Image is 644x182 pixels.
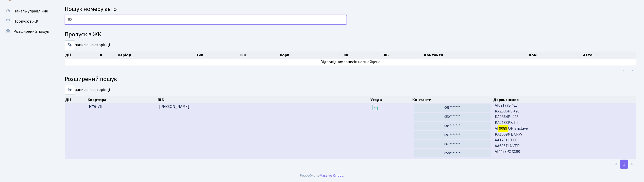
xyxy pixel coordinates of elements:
[89,104,155,110] span: 6-76
[65,59,636,65] td: Відповідних записів не знайдено
[196,52,240,59] th: Тип
[65,85,75,95] select: записів на сторінці
[87,96,157,103] th: Квартира
[498,125,508,132] mark: 9089
[65,52,99,59] th: Дії
[65,5,117,13] span: Пошук номеру авто
[65,40,110,50] label: записів на сторінці
[65,96,87,103] th: Дії
[240,52,279,59] th: ЖК
[382,52,423,59] th: ПІБ
[370,96,412,103] th: Угода
[157,96,370,103] th: ПІБ
[3,26,53,37] a: Розширений пошук
[65,15,347,25] input: Пошук
[343,52,382,59] th: Кв.
[423,52,529,59] th: Контакти
[13,29,49,34] span: Розширений пошук
[495,104,634,155] span: AI1927TE 428 KA5324ME 428 KA8423PA 428 AI5825TA 428 KA6673PE 428 KA3962PI 428 AI4738PX 428 AI0217...
[99,52,117,59] th: #
[279,52,343,59] th: корп.
[412,96,493,103] th: Контакти
[117,52,196,59] th: Період
[13,8,48,14] span: Панель управління
[65,40,75,50] select: записів на сторінці
[65,85,110,95] label: записів на сторінці
[583,52,636,59] th: Авто
[320,173,343,178] a: Massive Kinetic
[13,19,38,24] span: Пропуск в ЖК
[159,104,189,109] span: [PERSON_NAME]
[620,160,628,169] a: 1
[3,6,53,16] a: Панель управління
[300,173,344,178] div: Розроблено .
[3,16,53,26] a: Пропуск в ЖК
[89,104,94,109] b: КТ
[65,76,636,83] h4: Розширений пошук
[529,52,583,59] th: Ком.
[65,31,636,38] h4: Пропуск в ЖК
[493,96,637,103] th: Держ. номер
